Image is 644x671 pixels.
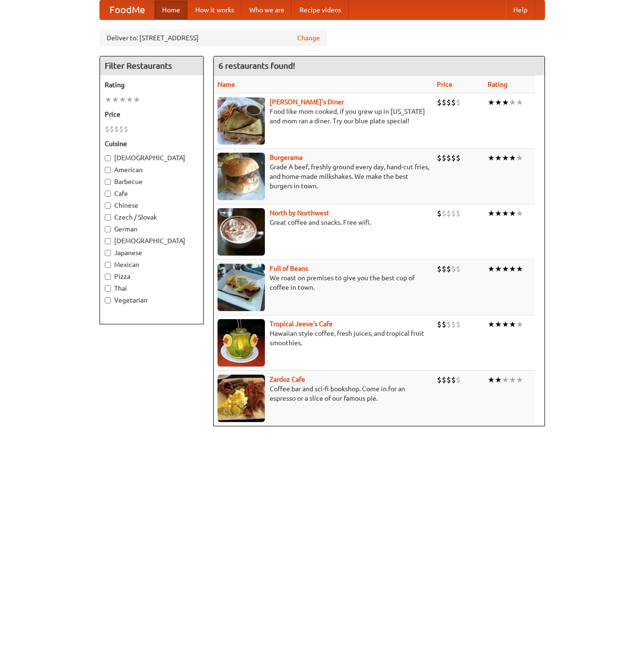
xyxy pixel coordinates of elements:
[105,189,199,198] label: Cafe
[124,124,128,134] li: $
[218,153,265,200] img: burgerama.jpg
[218,61,295,70] ng-pluralize: 6 restaurants found!
[442,264,446,274] li: $
[105,177,199,186] label: Barbecue
[218,319,265,367] img: jeeves.jpg
[105,236,199,246] label: [DEMOGRAPHIC_DATA]
[105,274,111,280] input: Pizza
[506,0,535,19] a: Help
[270,209,329,217] a: North by Northwest
[495,153,502,163] li: ★
[218,264,265,311] img: beans.jpg
[242,0,292,19] a: Who we are
[105,284,199,293] label: Thai
[516,97,523,108] li: ★
[105,80,199,90] h5: Rating
[509,208,516,219] li: ★
[451,375,456,385] li: $
[297,33,320,43] a: Change
[105,248,199,257] label: Japanese
[456,97,461,108] li: $
[105,167,111,173] input: American
[105,179,111,185] input: Barbecue
[451,153,456,163] li: $
[502,153,509,163] li: ★
[509,264,516,274] li: ★
[509,153,516,163] li: ★
[456,264,461,274] li: $
[446,319,451,330] li: $
[495,375,502,385] li: ★
[516,264,523,274] li: ★
[109,124,114,134] li: $
[218,208,265,256] img: north.jpg
[495,97,502,108] li: ★
[112,94,119,105] li: ★
[502,375,509,385] li: ★
[446,375,451,385] li: $
[218,107,429,126] p: Food like mom cooked, if you grew up in [US_STATE] and mom ran a diner. Try our blue plate special!
[270,376,305,383] a: Zardoz Cafe
[442,97,446,108] li: $
[218,81,235,88] a: Name
[488,319,495,330] li: ★
[105,285,111,292] input: Thai
[270,98,344,106] a: [PERSON_NAME]'s Diner
[456,319,461,330] li: $
[133,94,140,105] li: ★
[218,273,429,292] p: We roast on premises to give you the best cup of coffee in town.
[516,208,523,219] li: ★
[270,265,308,272] a: Full of Beans
[516,375,523,385] li: ★
[456,208,461,219] li: $
[105,226,111,232] input: German
[126,94,133,105] li: ★
[442,208,446,219] li: $
[105,224,199,234] label: German
[437,264,442,274] li: $
[105,214,111,221] input: Czech / Slovak
[488,81,508,88] a: Rating
[456,375,461,385] li: $
[105,272,199,281] label: Pizza
[437,375,442,385] li: $
[105,94,112,105] li: ★
[451,264,456,274] li: $
[502,319,509,330] li: ★
[105,191,111,197] input: Cafe
[105,139,199,148] h5: Cuisine
[105,262,111,268] input: Mexican
[488,208,495,219] li: ★
[119,94,126,105] li: ★
[114,124,119,134] li: $
[451,97,456,108] li: $
[105,238,111,244] input: [DEMOGRAPHIC_DATA]
[105,260,199,269] label: Mexican
[154,0,188,19] a: Home
[509,97,516,108] li: ★
[495,264,502,274] li: ★
[270,154,302,161] b: Burgerama
[516,153,523,163] li: ★
[105,110,199,119] h5: Price
[105,124,109,134] li: $
[488,153,495,163] li: ★
[516,319,523,330] li: ★
[502,208,509,219] li: ★
[105,297,111,303] input: Vegetarian
[509,319,516,330] li: ★
[270,320,333,328] a: Tropical Jeeve's Cafe
[100,56,203,75] h4: Filter Restaurants
[495,319,502,330] li: ★
[218,384,429,403] p: Coffee bar and sci-fi bookshop. Come in for an espresso or a slice of our famous pie.
[105,212,199,222] label: Czech / Slovak
[218,375,265,422] img: zardoz.jpg
[437,97,442,108] li: $
[100,0,154,19] a: FoodMe
[446,97,451,108] li: $
[218,329,429,348] p: Hawaiian style coffee, fresh juices, and tropical fruit smoothies.
[495,208,502,219] li: ★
